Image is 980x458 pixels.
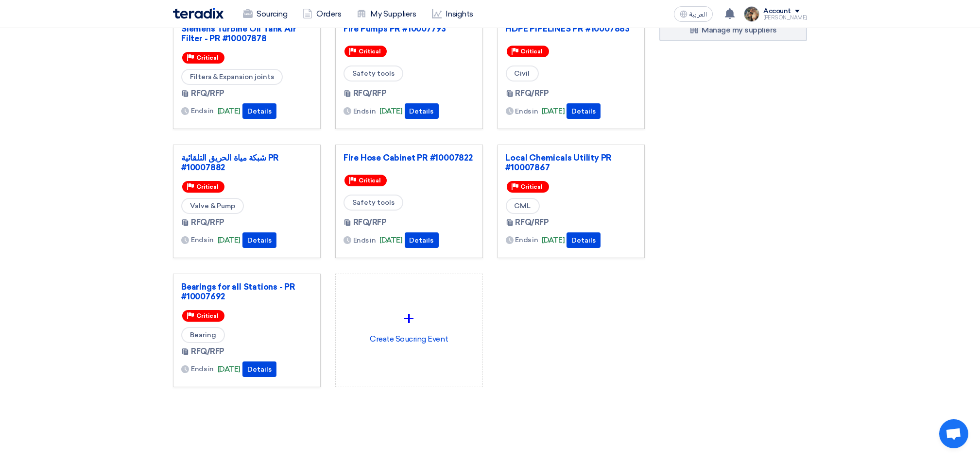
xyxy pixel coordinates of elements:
span: RFQ/RFP [516,217,549,229]
a: شبكة مياة الحريق التلقائية PR #10007882 [181,153,312,172]
div: + [344,304,475,333]
span: العربية [689,11,707,18]
button: Details [242,361,276,377]
span: RFQ/RFP [191,346,224,358]
div: Open chat [939,419,968,448]
div: Create Soucring Event [344,282,475,367]
button: Details [567,232,601,248]
span: Ends in [191,106,214,116]
img: file_1710751448746.jpg [744,6,759,22]
span: RFQ/RFP [191,88,224,99]
span: Ends in [353,106,376,116]
span: Valve & Pump [181,198,244,214]
a: HDPE PIPELINES PR #10007883 [506,24,637,33]
span: RFQ/RFP [353,217,387,229]
span: Critical [196,312,219,319]
span: RFQ/RFP [191,217,224,229]
a: Insights [424,3,481,25]
button: Details [405,232,439,248]
span: Ends in [516,235,538,245]
span: Critical [196,183,219,190]
span: RFQ/RFP [516,88,549,99]
span: CML [506,198,540,214]
button: Details [242,232,276,248]
a: Sourcing [235,3,295,25]
span: Filters & Expansion joints [181,69,283,85]
a: Manage my suppliers [659,18,807,41]
span: [DATE] [218,235,241,246]
a: Local Chemicals Utility PR #10007867 [506,153,637,172]
button: Details [242,103,276,119]
img: Teradix logo [173,8,224,19]
span: Ends in [191,235,214,245]
span: Critical [196,54,219,61]
a: Fire Pumps PR #10007793 [344,24,475,33]
div: [PERSON_NAME] [763,15,807,20]
div: Account [763,7,791,16]
span: Bearing [181,327,225,343]
span: RFQ/RFP [353,88,387,99]
span: Ends in [191,364,214,374]
a: Orders [295,3,349,25]
span: [DATE] [218,106,241,117]
a: Siemens Turbine Oil Tank Air Filter - PR #10007878 [181,24,312,43]
a: Fire Hose Cabinet PR #10007822 [344,153,475,163]
span: Civil [506,65,539,82]
button: العربية [674,6,713,22]
span: Safety tools [344,195,403,211]
a: Bearings for all Stations - PR #10007692 [181,282,312,301]
span: [DATE] [542,235,565,246]
span: Critical [359,177,381,184]
span: Ends in [516,106,538,116]
a: My Suppliers [349,3,424,25]
span: Critical [521,48,543,55]
span: [DATE] [218,364,241,375]
span: Ends in [353,235,376,245]
span: Critical [359,48,381,55]
span: [DATE] [379,235,402,246]
span: Safety tools [344,65,403,82]
span: [DATE] [542,106,565,117]
span: [DATE] [379,106,402,117]
span: Critical [521,183,543,190]
button: Details [567,103,601,119]
button: Details [405,103,439,119]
